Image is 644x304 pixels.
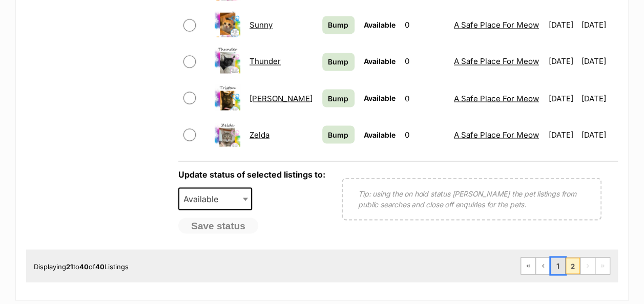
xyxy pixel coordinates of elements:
[545,7,580,42] td: [DATE]
[581,44,617,79] td: [DATE]
[79,262,89,270] strong: 40
[250,56,281,66] a: Thunder
[179,191,228,206] span: Available
[322,53,355,71] a: Bump
[454,129,539,139] a: A Safe Place For Meow
[521,257,535,274] a: First page
[364,93,396,102] span: Available
[250,93,313,103] a: [PERSON_NAME]
[328,93,348,103] span: Bump
[581,117,617,152] td: [DATE]
[328,129,348,140] span: Bump
[322,125,355,143] a: Bump
[328,56,348,67] span: Bump
[545,44,580,79] td: [DATE]
[401,117,449,152] td: 0
[454,56,539,66] a: A Safe Place For Meow
[328,19,348,30] span: Bump
[358,188,585,209] p: Tip: using the on hold status [PERSON_NAME] the pet listings from public searches and close off e...
[454,20,539,30] a: A Safe Place For Meow
[66,262,73,270] strong: 21
[581,7,617,42] td: [DATE]
[250,129,269,139] a: Zelda
[364,57,396,66] span: Available
[364,130,396,139] span: Available
[521,257,610,274] nav: Pagination
[95,262,105,270] strong: 40
[580,257,595,274] span: Next page
[178,187,252,210] span: Available
[322,16,355,34] a: Bump
[401,44,449,79] td: 0
[322,89,355,107] a: Bump
[454,93,539,103] a: A Safe Place For Meow
[545,117,580,152] td: [DATE]
[566,257,580,274] span: Page 2
[595,257,610,274] span: Last page
[581,80,617,116] td: [DATE]
[178,218,258,234] button: Save status
[364,20,396,29] span: Available
[401,80,449,116] td: 0
[178,169,325,179] label: Update status of selected listings to:
[536,257,550,274] a: Previous page
[551,257,565,274] a: Page 1
[401,7,449,42] td: 0
[545,80,580,116] td: [DATE]
[250,20,273,30] a: Sunny
[34,262,129,270] span: Displaying to of Listings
